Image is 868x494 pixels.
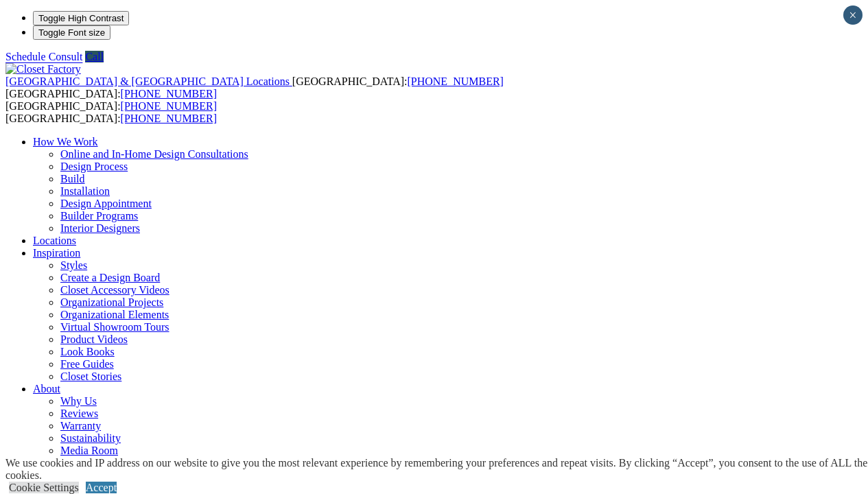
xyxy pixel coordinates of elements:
a: Free Guides [60,358,114,370]
a: Inspiration [33,247,80,259]
button: Toggle Font size [33,25,110,40]
a: About [33,383,60,395]
a: Virtual Showroom Tours [60,321,169,333]
button: Toggle High Contrast [33,11,129,25]
a: How We Work [33,136,98,148]
a: Build [60,173,85,185]
a: Styles [60,259,87,271]
a: Warranty [60,420,101,432]
span: [GEOGRAPHIC_DATA]: [GEOGRAPHIC_DATA]: [5,100,217,124]
a: Design Process [60,161,128,172]
span: Toggle Font size [38,27,105,38]
a: Organizational Elements [60,309,169,320]
a: Sustainability [60,432,121,444]
button: Close [843,5,863,25]
a: Closet Accessory Videos [60,284,169,296]
a: Create a Design Board [60,272,160,283]
a: Media Room [60,445,118,456]
a: Locations [33,235,76,246]
a: Look Books [60,346,115,357]
a: [GEOGRAPHIC_DATA] & [GEOGRAPHIC_DATA] Locations [5,75,292,87]
a: Accept [86,482,117,493]
a: [PHONE_NUMBER] [121,100,217,112]
a: Interior Designers [60,222,140,234]
span: [GEOGRAPHIC_DATA]: [GEOGRAPHIC_DATA]: [5,75,504,99]
a: Why Us [60,395,97,407]
a: Call [85,51,104,62]
a: Closet Stories [60,370,121,382]
span: Toggle High Contrast [38,13,124,23]
a: Product Videos [60,333,128,345]
a: Installation [60,185,110,197]
a: Online and In-Home Design Consultations [60,148,248,160]
a: [PHONE_NUMBER] [407,75,503,87]
a: Reviews [60,408,98,419]
a: Builder Programs [60,210,138,222]
a: Cookie Settings [9,482,79,493]
a: Schedule Consult [5,51,82,62]
a: [PHONE_NUMBER] [121,88,217,99]
span: [GEOGRAPHIC_DATA] & [GEOGRAPHIC_DATA] Locations [5,75,290,87]
a: Organizational Projects [60,296,163,308]
a: [PHONE_NUMBER] [121,113,217,124]
a: Design Appointment [60,198,152,209]
div: We use cookies and IP address on our website to give you the most relevant experience by remember... [5,457,868,482]
img: Closet Factory [5,63,81,75]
